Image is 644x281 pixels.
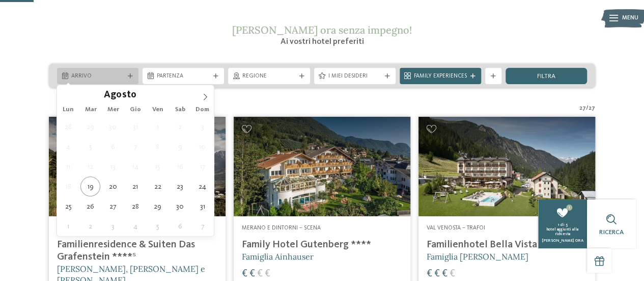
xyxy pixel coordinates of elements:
[566,223,568,227] span: 5
[281,38,364,46] span: Ai vostri hotel preferiti
[192,196,212,216] span: Agosto 31, 2025
[418,117,595,216] img: Cercate un hotel per famiglie? Qui troverete solo i migliori!
[80,216,100,236] span: Settembre 2, 2025
[414,72,467,81] span: Family Experiences
[427,239,587,251] h4: Familienhotel Bella Vista ****
[538,199,587,248] a: 1 1 di 5 hotel aggiunti alla richiesta [PERSON_NAME] ora
[80,176,100,196] span: Agosto 19, 2025
[148,176,167,196] span: Agosto 22, 2025
[242,72,295,81] span: Regione
[547,227,578,236] span: hotel aggiunti alla richiesta
[58,137,78,157] span: Agosto 4, 2025
[79,107,102,113] span: Mar
[170,176,190,196] span: Agosto 23, 2025
[257,269,263,279] span: €
[242,251,314,262] span: Famiglia Ainhauser
[542,239,583,243] span: [PERSON_NAME] ora
[147,107,169,113] span: Ven
[561,223,565,227] span: di
[148,157,167,176] span: Agosto 15, 2025
[148,137,167,157] span: Agosto 8, 2025
[103,137,123,157] span: Agosto 6, 2025
[103,196,123,216] span: Agosto 27, 2025
[125,196,145,216] span: Agosto 28, 2025
[124,107,147,113] span: Gio
[242,225,321,231] span: Merano e dintorni – Scena
[192,157,212,176] span: Agosto 17, 2025
[234,117,410,216] img: Family Hotel Gutenberg ****
[125,137,145,157] span: Agosto 7, 2025
[71,72,124,81] span: Arrivo
[148,117,167,137] span: Agosto 1, 2025
[125,157,145,176] span: Agosto 14, 2025
[80,137,100,157] span: Agosto 5, 2025
[589,105,595,113] span: 27
[58,117,78,137] span: Luglio 28, 2025
[57,239,217,263] h4: Familienresidence & Suiten Das Grafenstein ****ˢ
[170,137,190,157] span: Agosto 9, 2025
[125,216,145,236] span: Settembre 4, 2025
[192,176,212,196] span: Agosto 24, 2025
[566,205,572,211] span: 1
[265,269,270,279] span: €
[450,269,455,279] span: €
[58,157,78,176] span: Agosto 11, 2025
[579,105,586,113] span: 27
[103,176,123,196] span: Agosto 20, 2025
[191,107,214,113] span: Dom
[80,157,100,176] span: Agosto 12, 2025
[434,269,440,279] span: €
[249,269,255,279] span: €
[328,72,381,81] span: I miei desideri
[103,157,123,176] span: Agosto 13, 2025
[170,216,190,236] span: Settembre 6, 2025
[558,223,559,227] span: 1
[103,216,123,236] span: Settembre 3, 2025
[599,229,624,236] span: Ricerca
[57,107,79,113] span: Lun
[157,72,210,81] span: Partenza
[104,91,136,100] span: Agosto
[170,196,190,216] span: Agosto 30, 2025
[136,89,170,100] input: Year
[427,251,528,262] span: Famiglia [PERSON_NAME]
[170,157,190,176] span: Agosto 16, 2025
[49,117,226,216] img: Cercate un hotel per famiglie? Qui troverete solo i migliori!
[427,269,432,279] span: €
[58,176,78,196] span: Agosto 18, 2025
[80,117,100,137] span: Luglio 29, 2025
[148,196,167,216] span: Agosto 29, 2025
[586,105,589,113] span: /
[102,107,124,113] span: Mer
[169,107,191,113] span: Sab
[537,73,555,80] span: filtra
[125,176,145,196] span: Agosto 21, 2025
[192,117,212,137] span: Agosto 3, 2025
[442,269,447,279] span: €
[427,225,485,231] span: Val Venosta – Trafoi
[242,239,402,251] h4: Family Hotel Gutenberg ****
[125,117,145,137] span: Luglio 31, 2025
[242,269,247,279] span: €
[170,117,190,137] span: Agosto 2, 2025
[103,117,123,137] span: Luglio 30, 2025
[192,137,212,157] span: Agosto 10, 2025
[148,216,167,236] span: Settembre 5, 2025
[58,216,78,236] span: Settembre 1, 2025
[192,216,212,236] span: Settembre 7, 2025
[58,196,78,216] span: Agosto 25, 2025
[232,23,412,36] span: [PERSON_NAME] ora senza impegno!
[80,196,100,216] span: Agosto 26, 2025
